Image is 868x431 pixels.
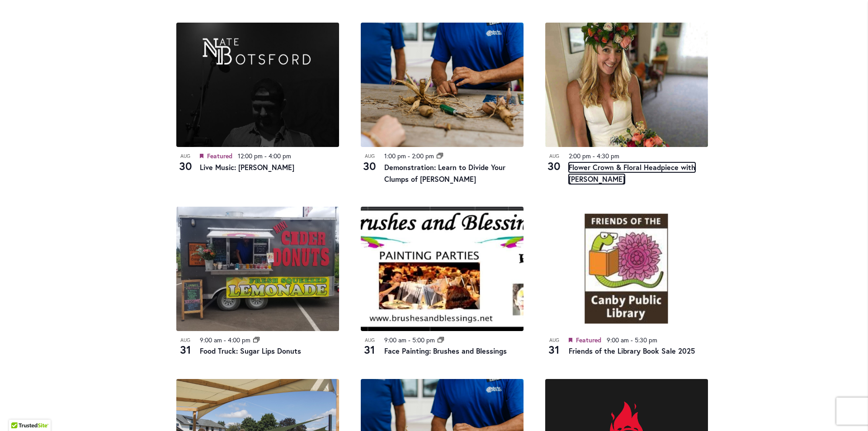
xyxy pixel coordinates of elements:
[361,158,379,174] span: 30
[207,152,232,160] span: Featured
[200,336,222,344] time: 9:00 am
[631,336,633,344] span: -
[576,336,601,344] span: Featured
[545,207,708,331] img: Friends of the Canby Library
[545,152,563,160] span: Aug
[408,336,410,344] span: -
[176,152,194,160] span: Aug
[545,342,563,357] span: 31
[545,336,563,344] span: Aug
[200,151,203,161] em: Featured
[264,152,267,160] span: -
[176,158,194,174] span: 30
[176,336,194,344] span: Aug
[7,399,32,424] iframe: Launch Accessibility Center
[361,342,379,357] span: 31
[384,346,507,355] a: Face Painting: Brushes and Blessings
[176,207,339,331] img: Food Truck: Sugar Lips Apple Cider Donuts
[412,152,434,160] time: 2:00 pm
[384,336,406,344] time: 9:00 am
[597,152,619,160] time: 4:30 pm
[200,346,301,355] a: Food Truck: Sugar Lips Donuts
[545,23,708,147] img: b284bd7096be338c8ed21c48efb305c5
[545,158,563,174] span: 30
[361,23,524,147] img: Dividing Dahlia Tuber Clumps
[408,152,410,160] span: -
[384,162,505,184] a: Demonstration: Learn to Divide Your Clumps of [PERSON_NAME]
[593,152,595,160] span: -
[384,152,406,160] time: 1:00 pm
[224,336,226,344] span: -
[569,335,572,346] em: Featured
[200,162,294,172] a: Live Music: [PERSON_NAME]
[635,336,657,344] time: 5:30 pm
[228,336,250,344] time: 4:00 pm
[361,207,524,331] img: Brushes and Blessings – Face Painting
[269,152,291,160] time: 4:00 pm
[176,342,194,357] span: 31
[607,336,629,344] time: 9:00 am
[412,336,435,344] time: 5:00 pm
[361,336,379,344] span: Aug
[569,346,695,355] a: Friends of the Library Book Sale 2025
[176,23,339,147] img: Live Music: Nate Botsford
[569,162,695,184] a: Flower Crown & Floral Headpiece with [PERSON_NAME]
[361,152,379,160] span: Aug
[238,152,263,160] time: 12:00 pm
[569,152,591,160] time: 2:00 pm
